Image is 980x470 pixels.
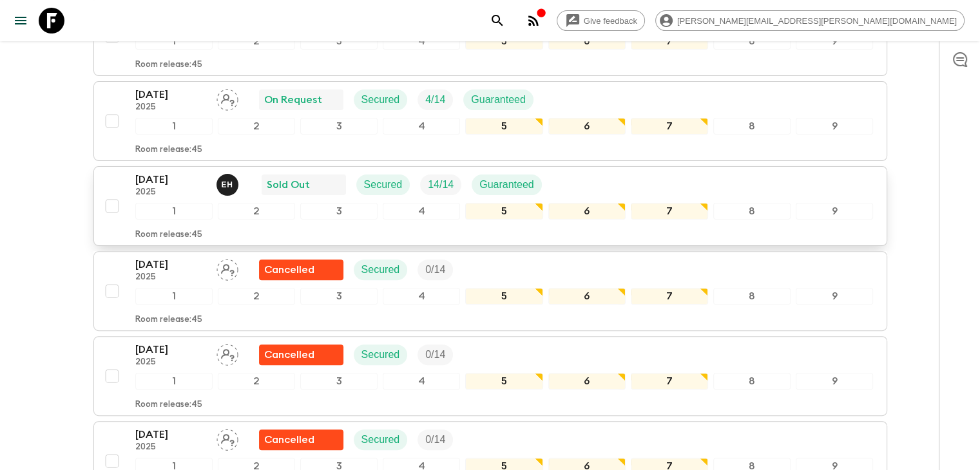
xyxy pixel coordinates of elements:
[425,432,445,447] p: 0 / 14
[259,429,343,450] div: Flash Pack cancellation
[548,373,626,390] div: 6
[485,8,510,33] button: search adventures
[300,118,378,135] div: 3
[216,263,238,273] span: Assign pack leader
[548,118,626,135] div: 6
[300,288,378,305] div: 3
[135,400,202,410] p: Room release: 45
[135,87,206,102] p: [DATE]
[218,203,295,220] div: 2
[655,10,965,31] div: [PERSON_NAME][EMAIL_ADDRESS][PERSON_NAME][DOMAIN_NAME]
[93,336,887,416] button: [DATE]2025Assign pack leaderFlash Pack cancellationSecuredTrip Fill123456789Room release:45
[218,288,295,305] div: 2
[264,347,314,362] p: Cancelled
[361,432,400,447] p: Secured
[354,344,408,365] div: Secured
[300,373,378,390] div: 3
[425,262,445,277] p: 0 / 14
[383,373,460,390] div: 4
[383,203,460,220] div: 4
[383,33,460,50] div: 4
[713,288,791,305] div: 8
[383,288,460,305] div: 4
[471,92,526,108] p: Guaranteed
[465,33,543,50] div: 5
[548,33,626,50] div: 6
[557,10,645,31] a: Give feedback
[631,33,708,50] div: 7
[479,177,534,193] p: Guaranteed
[631,118,708,135] div: 7
[259,344,343,365] div: Flash Pack cancellation
[135,203,213,220] div: 1
[361,262,400,277] p: Secured
[135,172,206,187] p: [DATE]
[300,33,378,50] div: 3
[259,259,343,280] div: Flash Pack cancellation
[264,262,314,277] p: Cancelled
[218,33,295,50] div: 2
[631,288,708,305] div: 7
[135,357,206,368] p: 2025
[465,373,543,390] div: 5
[135,60,202,70] p: Room release: 45
[425,347,445,362] p: 0 / 14
[670,16,964,26] span: [PERSON_NAME][EMAIL_ADDRESS][PERSON_NAME][DOMAIN_NAME]
[796,373,873,390] div: 9
[577,16,644,26] span: Give feedback
[428,177,454,193] p: 14 / 14
[218,118,295,135] div: 2
[548,203,626,220] div: 6
[465,203,543,220] div: 5
[135,118,213,135] div: 1
[267,177,310,193] p: Sold Out
[354,429,408,450] div: Secured
[354,259,408,280] div: Secured
[216,174,241,196] button: EH
[135,272,206,283] p: 2025
[420,174,461,195] div: Trip Fill
[218,373,295,390] div: 2
[264,432,314,447] p: Cancelled
[93,81,887,161] button: [DATE]2025Assign pack leaderOn RequestSecuredTrip FillGuaranteed123456789Room release:45
[356,174,410,195] div: Secured
[418,89,453,110] div: Trip Fill
[361,347,400,362] p: Secured
[631,203,708,220] div: 7
[418,344,453,365] div: Trip Fill
[135,33,213,50] div: 1
[216,433,238,443] span: Assign pack leader
[135,442,206,453] p: 2025
[222,180,233,190] p: E H
[135,342,206,357] p: [DATE]
[713,203,791,220] div: 8
[93,166,887,246] button: [DATE]2025Euridice Hernandez Sold OutSecuredTrip FillGuaranteed123456789Room release:45
[135,373,213,390] div: 1
[93,251,887,331] button: [DATE]2025Assign pack leaderFlash Pack cancellationSecuredTrip Fill123456789Room release:45
[264,92,322,108] p: On Request
[135,102,206,113] p: 2025
[713,373,791,390] div: 8
[361,92,400,108] p: Secured
[548,288,626,305] div: 6
[135,230,202,240] p: Room release: 45
[713,33,791,50] div: 8
[135,288,213,305] div: 1
[631,373,708,390] div: 7
[425,92,445,108] p: 4 / 14
[418,429,453,450] div: Trip Fill
[796,118,873,135] div: 9
[713,118,791,135] div: 8
[135,187,206,198] p: 2025
[135,257,206,272] p: [DATE]
[465,118,543,135] div: 5
[216,178,241,188] span: Euridice Hernandez
[300,203,378,220] div: 3
[8,8,34,33] button: menu
[135,145,202,155] p: Room release: 45
[796,203,873,220] div: 9
[796,33,873,50] div: 9
[418,259,453,280] div: Trip Fill
[796,288,873,305] div: 9
[216,93,238,103] span: Assign pack leader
